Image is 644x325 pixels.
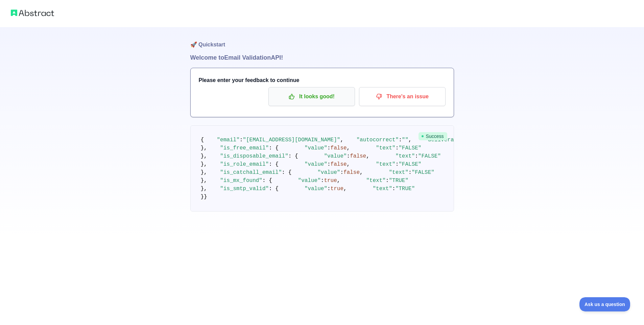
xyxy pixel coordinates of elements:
[392,186,396,192] span: :
[419,132,447,140] span: Success
[327,145,331,151] span: :
[331,145,347,151] span: false
[347,153,350,159] span: :
[273,91,350,102] p: It looks good!
[305,145,327,151] span: "value"
[298,178,321,184] span: "value"
[396,186,415,192] span: "TRUE"
[340,137,343,143] span: ,
[324,153,347,159] span: "value"
[240,137,243,143] span: :
[415,153,418,159] span: :
[220,161,269,167] span: "is_role_email"
[418,153,441,159] span: "FALSE"
[396,161,399,167] span: :
[220,169,282,176] span: "is_catchall_email"
[217,137,240,143] span: "email"
[356,137,399,143] span: "autocorrect"
[347,145,350,151] span: ,
[327,161,331,167] span: :
[262,178,272,184] span: : {
[201,137,204,143] span: {
[350,153,366,159] span: false
[579,297,630,311] iframe: Toggle Customer Support
[360,169,363,176] span: ,
[399,145,421,151] span: "FALSE"
[408,137,412,143] span: ,
[282,169,292,176] span: : {
[269,186,279,192] span: : {
[269,161,279,167] span: : {
[305,186,327,192] span: "value"
[340,169,343,176] span: :
[399,161,421,167] span: "FALSE"
[425,137,477,143] span: "deliverability"
[364,91,440,102] p: There's an issue
[331,186,343,192] span: true
[337,178,340,184] span: ,
[343,186,347,192] span: ,
[343,169,360,176] span: false
[412,169,434,176] span: "FALSE"
[199,76,446,84] h3: Please enter your feedback to continue
[376,161,396,167] span: "text"
[269,145,279,151] span: : {
[220,186,269,192] span: "is_smtp_valid"
[305,161,327,167] span: "value"
[268,87,355,106] button: It looks good!
[321,178,324,184] span: :
[190,53,454,62] h1: Welcome to Email Validation API!
[399,137,402,143] span: :
[347,161,350,167] span: ,
[376,145,396,151] span: "text"
[324,178,337,184] span: true
[190,27,454,53] h1: 🚀 Quickstart
[396,145,399,151] span: :
[288,153,298,159] span: : {
[11,8,54,18] img: Abstract logo
[366,153,369,159] span: ,
[386,178,389,184] span: :
[396,153,415,159] span: "text"
[220,178,262,184] span: "is_mx_found"
[220,145,269,151] span: "is_free_email"
[220,153,288,159] span: "is_disposable_email"
[327,186,331,192] span: :
[408,169,412,176] span: :
[317,169,340,176] span: "value"
[331,161,347,167] span: false
[389,169,408,176] span: "text"
[402,137,408,143] span: ""
[366,178,386,184] span: "text"
[389,178,408,184] span: "TRUE"
[359,87,446,106] button: There's an issue
[243,137,340,143] span: "[EMAIL_ADDRESS][DOMAIN_NAME]"
[373,186,392,192] span: "text"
